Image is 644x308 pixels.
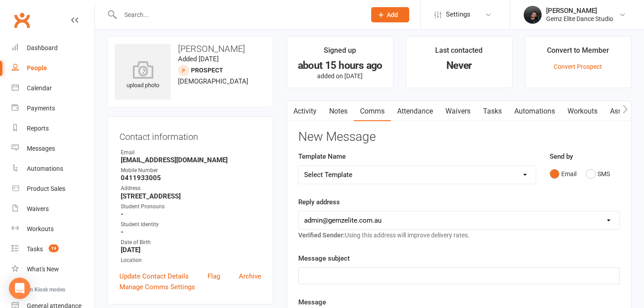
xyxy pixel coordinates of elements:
a: Workouts [12,219,94,239]
div: Open Intercom Messenger [9,278,30,299]
div: People [27,64,47,72]
span: Using this address will improve delivery rates. [298,232,470,239]
a: Flag [208,271,220,282]
div: Payments [27,105,55,112]
div: What's New [27,266,59,273]
a: Tasks [477,101,508,122]
a: Notes [323,101,354,122]
div: Mobile Number [121,166,261,175]
a: Reports [12,118,94,139]
a: Tasks 19 [12,239,94,259]
a: Attendance [391,101,439,122]
strong: [DATE] [121,246,261,254]
strong: - [121,228,261,236]
a: Waivers [439,101,477,122]
a: Manage Comms Settings [119,282,195,292]
a: Clubworx [11,9,33,31]
div: about 15 hours ago [295,61,385,70]
h3: Contact information [119,128,261,142]
div: Address [121,184,261,193]
a: What's New [12,259,94,279]
a: Messages [12,139,94,159]
div: Date of Birth [121,238,261,247]
span: [DEMOGRAPHIC_DATA] [178,77,248,85]
strong: [EMAIL_ADDRESS][DOMAIN_NAME] [121,156,261,164]
strong: 0411933005 [121,174,261,182]
label: Send by [550,151,573,162]
div: Location [121,256,261,265]
div: Product Sales [27,185,65,192]
a: Comms [354,101,391,122]
div: Signed up [324,45,356,61]
span: 19 [49,245,59,252]
a: Payments [12,98,94,118]
a: Archive [239,271,261,282]
a: Workouts [561,101,604,122]
a: Convert Prospect [554,63,602,70]
a: People [12,58,94,78]
div: Last contacted [435,45,483,61]
div: upload photo [115,61,171,90]
input: Search... [118,8,360,21]
div: Student Identity [121,220,261,229]
label: Message subject [298,253,350,264]
div: Dashboard [27,44,58,51]
a: Product Sales [12,179,94,199]
div: Workouts [27,225,54,232]
div: Automations [27,165,63,172]
button: SMS [586,165,610,182]
div: Email [121,148,261,157]
img: thumb_image1739337055.png [524,6,542,24]
a: Activity [287,101,323,122]
strong: [STREET_ADDRESS] [121,192,261,200]
snap: prospect [191,67,223,74]
label: Reply address [298,197,340,207]
div: Convert to Member [547,45,609,61]
p: added on [DATE] [295,72,385,80]
time: Added [DATE] [178,55,219,63]
div: Waivers [27,205,49,212]
div: Calendar [27,84,52,92]
strong: - [121,210,261,218]
button: Add [371,7,409,22]
span: Settings [446,4,470,25]
label: Message [298,297,326,308]
a: Dashboard [12,38,94,58]
div: Never [414,61,504,70]
a: Automations [12,159,94,179]
h3: [PERSON_NAME] [115,44,266,54]
div: [PERSON_NAME] [546,7,613,15]
span: Add [387,11,398,18]
a: Update Contact Details [119,271,189,282]
div: Messages [27,145,55,152]
h3: New Message [298,130,620,144]
a: Waivers [12,199,94,219]
div: Reports [27,125,49,132]
label: Template Name [298,151,346,162]
a: Calendar [12,78,94,98]
div: Student Pronouns [121,203,261,211]
strong: Verified Sender: [298,232,345,239]
div: Gemz Elite Dance Studio [546,15,613,23]
a: Automations [508,101,561,122]
div: Tasks [27,245,43,253]
button: Email [550,165,576,182]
